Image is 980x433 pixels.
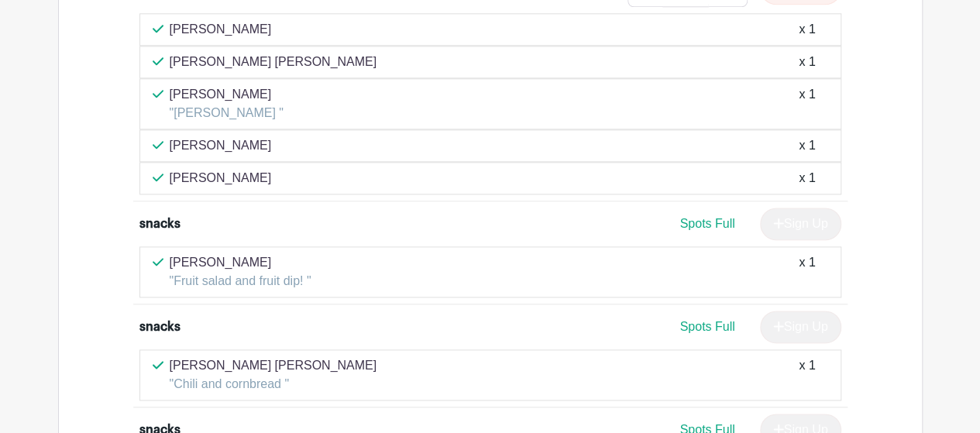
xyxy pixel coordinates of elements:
p: [PERSON_NAME] [170,85,284,104]
p: "Fruit salad and fruit dip! " [170,272,311,290]
p: [PERSON_NAME] [170,169,272,187]
p: [PERSON_NAME] [170,20,272,39]
p: [PERSON_NAME] [170,253,311,272]
p: "[PERSON_NAME] " [170,104,284,122]
div: x 1 [799,53,815,71]
div: x 1 [799,85,815,122]
div: x 1 [799,20,815,39]
p: [PERSON_NAME] [PERSON_NAME] [170,53,377,71]
p: [PERSON_NAME] [PERSON_NAME] [170,356,377,375]
span: Spots Full [679,320,734,333]
span: Spots Full [679,217,734,230]
div: x 1 [799,136,815,155]
div: x 1 [799,169,815,187]
div: x 1 [799,356,815,393]
p: "Chili and cornbread " [170,375,377,393]
div: snacks [139,318,181,336]
div: x 1 [799,253,815,290]
p: [PERSON_NAME] [170,136,272,155]
div: snacks [139,215,181,233]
